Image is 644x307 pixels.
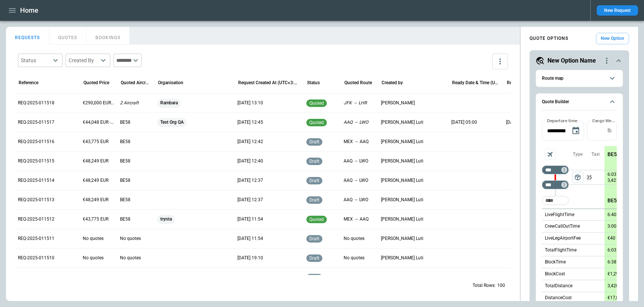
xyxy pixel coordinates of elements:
p: lb [607,127,612,134]
p: No quotes [344,255,375,261]
div: Too short [542,196,569,205]
span: quoted [308,120,325,125]
p: BE58 [120,197,151,203]
p: BE58 [607,151,620,158]
div: Ready Date & Time (UTC+3:00) [452,80,499,85]
p: MEX → AAQ [344,216,375,222]
div: Quoted Aircraft [121,80,151,85]
p: Aliona Newkkk Luti [381,216,445,222]
p: 35 [587,170,604,184]
div: Too short [542,165,569,174]
p: Aliona Newkkk Luti [381,158,445,164]
p: €43,775 EUR [83,139,114,145]
p: REQ-2025-011515 [18,158,77,164]
div: quote-option-actions [602,56,611,65]
p: No quotes [83,255,114,261]
span: quoted [308,101,325,106]
p: LiveLegAirportFee [545,235,581,241]
button: New Request [597,5,638,16]
span: trynta [157,210,175,229]
span: Test Org QA [157,113,187,132]
div: Quoted Route [344,80,372,85]
span: draft [308,159,321,164]
p: Aliona Newkkk Luti [381,255,445,261]
p: €1,295 EUR [607,271,631,277]
p: REQ-2025-011514 [18,177,77,184]
button: QUOTES [49,27,86,45]
p: Type [573,151,583,158]
p: €48,249 EUR [83,197,114,203]
p: 100 [497,282,505,289]
div: Organisation [158,80,183,85]
p: Andy Burvill [381,100,445,106]
p: AAQ → LWO [344,119,375,126]
p: TotalDistance [545,283,572,289]
p: REQ-2025-011510 [18,255,77,261]
div: Quoted Price [83,80,109,85]
div: Required Date & Time (UTC+3:00) [507,80,574,85]
p: 6:40 [607,212,616,218]
p: 03 Oct 2025 11:54 [237,216,300,222]
p: AAQ → LWO [344,197,375,203]
p: 03 Oct 2025 13:10 [237,100,300,106]
p: 3,420 [607,283,619,289]
p: REQ-2025-011518 [18,100,77,106]
p: €44,048 EUR - €48,249 EUR [83,119,114,126]
p: Aliona Newkkk Luti [381,177,445,184]
p: 03 Oct 2025 12:42 [237,139,300,145]
p: 11 Oct 2025 05:00 [451,119,500,126]
span: Aircraft selection [545,149,556,160]
p: €48,249 EUR [83,158,114,164]
div: Status [307,80,320,85]
p: €43,775 EUR [83,216,114,222]
p: 03 Oct 2025 11:54 [237,235,300,242]
p: Aliona Newkkk Luti [381,235,445,242]
p: Aliona Newkkk Luti [381,197,445,203]
p: BE58 [120,216,151,222]
p: BE58 [120,119,151,126]
h6: Quote Builder [542,99,569,104]
span: quoted [308,217,325,222]
span: Rambara [157,94,181,113]
p: 03 Oct 2025 12:37 [237,197,300,203]
p: DistanceCost [545,295,572,301]
button: New Option [596,33,629,44]
p: REQ-2025-011513 [18,197,77,203]
p: 6:38 [607,259,616,265]
h1: Home [20,6,38,15]
p: BE58 [120,158,151,164]
p: REQ-2025-011511 [18,235,77,242]
p: Taxi [591,151,600,158]
p: 6:03 [607,247,616,253]
p: BlockCost [545,271,565,277]
p: 2 Aircraft [120,100,151,106]
h4: QUOTE OPTIONS [530,37,568,40]
p: Aliona Newkkk Luti [381,119,445,126]
p: BE58 [607,197,620,204]
p: JFK → LHR [344,100,375,106]
p: LiveFlightTime [545,212,574,218]
button: New Option Namequote-option-actions [536,56,623,65]
p: 3:00 [607,224,616,229]
span: draft [308,139,321,145]
p: No quotes [83,235,114,242]
p: CrewCallOutTime [545,223,580,230]
div: Too short [542,180,569,189]
span: package_2 [574,174,581,181]
div: Status [21,57,51,64]
p: REQ-2025-011512 [18,216,77,222]
button: Route map [542,70,617,87]
p: REQ-2025-011517 [18,119,77,126]
div: Created by [382,80,403,85]
p: 03 Oct 2025 12:37 [237,177,300,184]
h5: New Option Name [547,57,596,65]
button: REQUESTS [6,27,49,45]
p: Aliona Newkkk Luti [381,139,445,145]
p: Total Rows: [473,282,496,289]
span: draft [308,197,321,203]
span: draft [308,236,321,241]
p: MEX → AAQ [344,139,375,145]
p: BE58 [120,177,151,184]
p: AAQ → LWO [344,177,375,184]
p: BE58 [120,139,151,145]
